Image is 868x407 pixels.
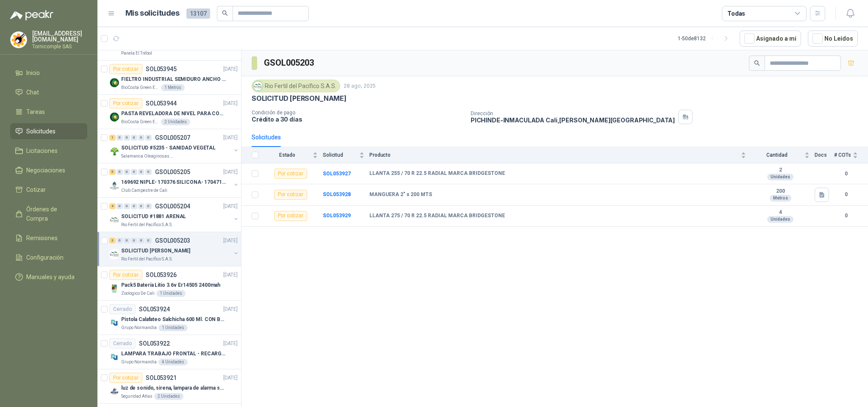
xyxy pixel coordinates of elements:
span: Órdenes de Compra [26,205,79,223]
div: 1 - 50 de 8132 [678,32,733,45]
div: 1 Metros [161,84,185,91]
div: Por cotizar [109,98,142,108]
img: Company Logo [109,352,119,362]
p: BioCosta Green Energy S.A.S [121,84,159,91]
div: Cerrado [109,338,136,349]
a: Inicio [10,65,87,81]
p: PASTA REVELADORA DE NIVEL PARA COMBUSTIBLES/ACEITES DE COLOR ROSADA marca kolor kut [121,110,227,118]
button: No Leídos [808,30,858,47]
p: Grupo Normandía [121,359,157,365]
img: Company Logo [109,318,119,328]
a: Configuración [10,249,87,266]
div: Por cotizar [109,64,142,74]
p: Dirección [471,111,675,116]
img: Company Logo [109,386,119,396]
div: 0 [145,203,152,209]
p: GSOL005203 [155,238,190,244]
div: 0 [116,203,123,209]
a: Negociaciones [10,162,87,178]
span: Cotizar [26,185,46,194]
p: SOL053921 [146,375,177,381]
div: 4 Unidades [158,359,188,365]
th: Estado [263,147,323,163]
img: Logo peakr [10,10,53,20]
th: Docs [815,147,834,163]
div: Por cotizar [109,373,142,383]
span: Tareas [26,107,45,116]
a: Licitaciones [10,143,87,159]
p: 28 ago, 2025 [344,82,376,90]
p: 169692 NIPLE- 170376 SILICONA- 170471 VALVULA REG [121,178,227,186]
div: 0 [124,135,130,141]
a: Tareas [10,104,87,120]
img: Company Logo [109,146,119,156]
h1: Mis solicitudes [125,7,180,19]
p: SOL053924 [139,306,170,312]
div: 0 [138,203,144,209]
div: Unidades [767,216,793,223]
p: Rio Fertil del Pacífico S.A.S. [121,256,173,263]
th: Cantidad [751,147,815,163]
div: 0 [116,238,123,244]
div: Todas [727,9,745,18]
a: SOL053929 [323,213,351,219]
div: Por cotizar [274,190,307,200]
p: Zoologico De Cali [121,290,155,297]
div: 0 [145,238,152,244]
div: 0 [145,169,152,175]
div: 3 [109,238,116,244]
p: Pack5 Batería Litio 3.6v Er14505 2400mah [121,281,220,289]
b: 2 [751,167,810,174]
th: Producto [369,147,751,163]
a: Por cotizarSOL053944[DATE] Company LogoPASTA REVELADORA DE NIVEL PARA COMBUSTIBLES/ACEITES DE COL... [97,95,241,129]
th: Solicitud [323,147,369,163]
div: Unidades [767,174,793,180]
div: 0 [138,238,144,244]
div: 0 [124,203,130,209]
div: 0 [131,203,137,209]
div: 0 [131,169,137,175]
div: Por cotizar [109,270,142,280]
div: Metros [770,195,791,202]
div: 1 Unidades [156,290,186,297]
span: search [222,10,228,16]
h3: GSOL005203 [264,56,315,69]
img: Company Logo [109,249,119,259]
div: Por cotizar [274,211,307,221]
p: [DATE] [223,100,238,108]
span: # COTs [834,152,851,158]
b: 0 [834,170,858,178]
b: LLANTA 275 / 70 R 22.5 RADIAL MARCA BRIDGESTONE [369,213,505,219]
img: Company Logo [109,215,119,225]
a: 1 0 0 0 0 0 GSOL005207[DATE] Company LogoSOLICITUD #5235 - SANIDAD VEGETALSalamanca Oleaginosas SAS [109,133,239,160]
a: Solicitudes [10,123,87,139]
p: SOL053945 [146,66,177,72]
span: 13107 [186,8,210,19]
div: Cerrado [109,304,136,314]
p: Seguridad Atlas [121,393,153,400]
a: Por cotizarSOL053921[DATE] Company Logoluz de sonido, sirena, lampara de alarma solarSeguridad At... [97,369,241,404]
p: [DATE] [223,168,238,176]
p: [DATE] [223,202,238,210]
p: FIELTRO INDUSTRIAL SEMIDURO ANCHO 25 MM [121,75,227,83]
span: Solicitudes [26,127,55,136]
span: search [754,60,760,66]
b: SOL053928 [323,191,351,197]
a: Remisiones [10,230,87,246]
p: SOL053926 [146,272,177,278]
div: 5 [109,169,116,175]
b: MANGUERA 2" x 200 MTS [369,191,432,198]
p: Panela El Trébol [121,50,152,57]
p: SOLICITUD #1881 ARENAL [121,213,186,221]
div: 4 [109,203,116,209]
img: Company Logo [109,283,119,293]
div: 0 [116,135,123,141]
span: Licitaciones [26,146,58,155]
img: Company Logo [11,32,27,48]
p: [DATE] [223,271,238,279]
span: Cantidad [751,152,803,158]
b: LLANTA 255 / 70 R 22.5 RADIAL MARCA BRIDGESTONE [369,170,505,177]
span: Solicitud [323,152,358,158]
p: PICHINDE-INMACULADA Cali , [PERSON_NAME][GEOGRAPHIC_DATA] [471,116,675,124]
span: Negociaciones [26,166,65,175]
